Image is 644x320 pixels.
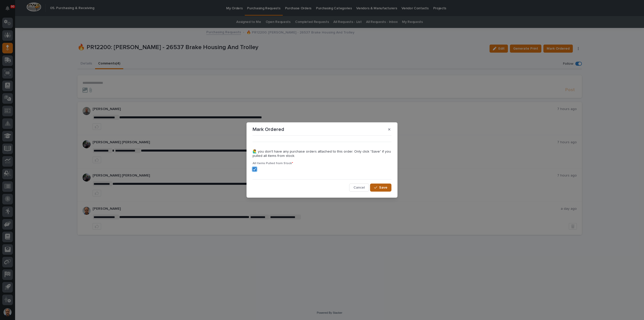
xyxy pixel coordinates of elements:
span: Cancel [353,185,365,190]
span: Save [379,185,387,190]
p: 🙋‍♂️ you don't have any purchase orders attached to this order. Only click "Save" if you pulled a... [253,150,391,158]
button: Cancel [349,184,369,192]
span: All Items Pulled from Stock [253,162,293,165]
button: Save [370,184,391,192]
p: Mark Ordered [253,126,284,132]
